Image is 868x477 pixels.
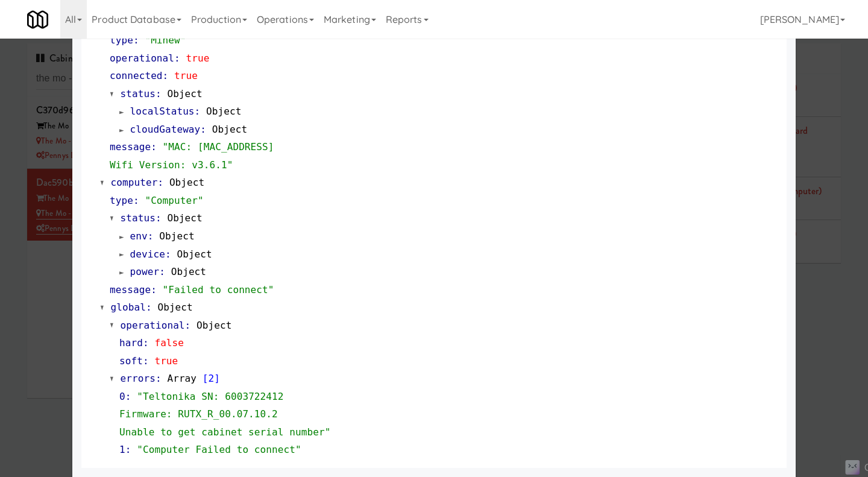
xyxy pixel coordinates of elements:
span: Object [169,177,204,188]
span: status [121,212,156,224]
span: Array [167,373,197,384]
span: 0 [119,391,125,402]
span: : [151,141,157,153]
span: operational [121,320,185,331]
span: true [154,355,178,367]
span: : [148,230,154,242]
span: type [110,195,133,206]
span: : [165,248,171,260]
span: true [174,70,198,81]
span: Object [212,124,247,135]
span: message [110,141,151,153]
span: ] [214,373,220,384]
span: : [156,373,162,384]
span: : [146,302,152,313]
span: operational [110,52,174,64]
span: 2 [209,373,215,384]
span: : [143,355,149,367]
span: : [163,70,169,81]
span: : [195,106,201,117]
span: : [151,284,157,295]
img: Micromart [27,9,48,30]
span: : [159,266,165,277]
span: Object [206,106,241,117]
span: : [143,337,149,349]
span: "Failed to connect" [163,284,274,295]
span: "Minew" [145,34,186,46]
span: Object [167,212,202,224]
span: env [130,230,148,242]
span: : [125,444,131,455]
span: errors [121,373,156,384]
span: soft [119,355,143,367]
span: : [156,212,162,224]
span: computer [111,177,158,188]
span: true [186,52,210,64]
span: localStatus [130,106,195,117]
span: Object [197,320,231,331]
span: type [110,34,133,46]
span: Object [177,248,212,260]
span: "MAC: [MAC_ADDRESS] Wifi Version: v3.6.1" [110,141,274,171]
span: "Teltonika SN: 6003722412 Firmware: RUTX_R_00.07.10.2 Unable to get cabinet serial number" [119,391,330,438]
span: cloudGateway [130,124,201,135]
span: global [111,302,146,313]
span: "Computer" [145,195,203,206]
span: Object [167,88,202,100]
span: 1 [119,444,125,455]
span: Object [171,266,206,277]
span: Object [159,230,194,242]
span: : [157,177,163,188]
span: : [185,320,191,331]
span: message [110,284,151,295]
span: "Computer Failed to connect" [137,444,301,455]
span: status [121,88,156,100]
span: power [130,266,160,277]
span: Object [157,302,192,313]
span: : [200,124,206,135]
span: : [156,88,162,100]
span: device [130,248,165,260]
span: : [125,391,131,402]
span: connected [110,70,163,81]
span: : [133,195,139,206]
span: hard [119,337,143,349]
span: : [133,34,139,46]
span: [ [203,373,209,384]
span: : [174,52,180,64]
span: false [154,337,184,349]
